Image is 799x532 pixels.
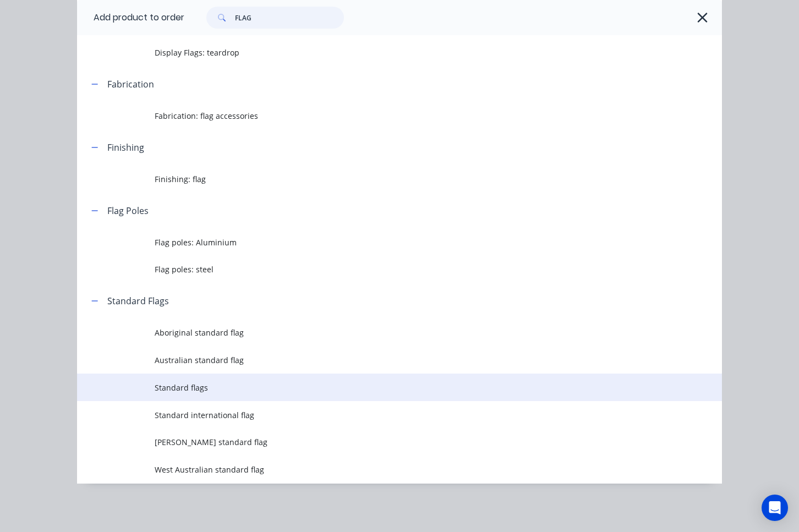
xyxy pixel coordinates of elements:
[155,409,609,421] span: Standard international flag
[155,354,609,366] span: Australian standard flag
[155,327,609,338] span: Aboriginal standard flag
[762,495,788,521] div: Open Intercom Messenger
[107,294,169,308] div: Standard Flags
[155,264,609,275] span: Flag poles: steel
[107,141,144,154] div: Finishing
[155,173,609,185] span: Finishing: flag
[155,237,609,248] span: Flag poles: Aluminium
[155,436,609,448] span: [PERSON_NAME] standard flag
[107,78,154,91] div: Fabrication
[155,110,609,122] span: Fabrication: flag accessories
[155,464,609,475] span: West Australian standard flag
[235,7,344,29] input: Search...
[155,382,609,393] span: Standard flags
[107,204,149,217] div: Flag Poles
[155,47,609,58] span: Display Flags: teardrop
